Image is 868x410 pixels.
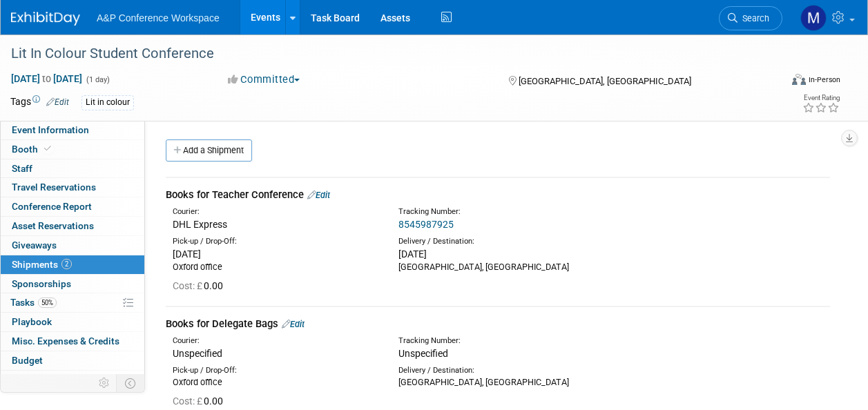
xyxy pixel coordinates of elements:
button: Committed [223,72,305,87]
span: Playbook [12,316,52,327]
span: Shipments [12,259,72,270]
span: Budget [12,355,43,366]
span: Unspecified [398,348,448,359]
span: (1 day) [85,75,110,84]
a: Booth [1,140,144,159]
div: Courier: [173,335,378,346]
a: Edit [46,97,69,107]
span: to [40,73,53,84]
div: Tracking Number: [398,206,660,217]
img: Matt Hambridge [800,5,827,31]
a: ROI, Objectives & ROO [1,371,144,389]
div: [DATE] [398,247,604,261]
td: Personalize Event Tab Strip [93,374,117,392]
a: Add a Shipment [166,139,252,162]
a: Playbook [1,313,144,331]
div: [GEOGRAPHIC_DATA], [GEOGRAPHIC_DATA] [398,261,604,273]
span: Asset Reservations [12,220,94,231]
a: Sponsorships [1,275,144,293]
div: Pick-up / Drop-Off: [173,236,378,247]
a: Tasks50% [1,293,144,312]
a: Staff [1,159,144,178]
span: Conference Report [12,201,92,212]
span: Giveaways [12,240,57,251]
div: [GEOGRAPHIC_DATA], [GEOGRAPHIC_DATA] [398,376,604,389]
a: Travel Reservations [1,178,144,197]
span: Cost: £ [173,396,204,407]
a: Edit [307,190,330,200]
td: Tags [10,95,69,110]
a: 8545987925 [398,219,454,230]
span: Misc. Expenses & Credits [12,335,119,346]
div: [DATE] [173,247,378,261]
div: Unspecified [173,346,378,360]
span: Travel Reservations [12,182,96,193]
div: Oxford office [173,261,378,273]
span: ROI, Objectives & ROO [12,374,104,385]
div: Event Format [720,72,840,92]
span: 2 [61,259,72,269]
div: Lit In Colour Student Conference [6,41,769,66]
span: [GEOGRAPHIC_DATA], [GEOGRAPHIC_DATA] [519,76,691,86]
span: Event Information [12,124,89,135]
div: Books for Delegate Bags [166,317,830,331]
img: Format-Inperson.png [792,74,806,85]
div: DHL Express [173,217,378,231]
div: Delivery / Destination: [398,236,604,247]
span: Sponsorships [12,278,71,289]
div: Books for Teacher Conference [166,188,830,202]
td: Toggle Event Tabs [117,374,145,392]
a: Event Information [1,121,144,139]
a: Search [719,6,782,30]
div: Lit in colour [81,95,134,110]
div: Pick-up / Drop-Off: [173,365,378,376]
a: Edit [282,319,305,329]
span: Cost: £ [173,280,204,291]
span: Staff [12,163,32,174]
span: Booth [12,144,54,155]
i: Booth reservation complete [44,145,51,153]
a: Shipments2 [1,255,144,274]
div: Event Rating [802,95,840,101]
span: 50% [38,297,57,308]
a: Giveaways [1,236,144,255]
span: Tasks [10,297,57,308]
span: Search [737,13,769,23]
span: [DATE] [DATE] [10,72,83,85]
span: A&P Conference Workspace [97,12,220,23]
a: Misc. Expenses & Credits [1,332,144,351]
span: 0.00 [173,280,229,291]
div: Delivery / Destination: [398,365,604,376]
a: Asset Reservations [1,217,144,235]
div: In-Person [808,75,840,85]
img: ExhibitDay [11,12,80,26]
a: Conference Report [1,197,144,216]
div: Courier: [173,206,378,217]
div: Tracking Number: [398,335,660,346]
span: 0.00 [173,396,229,407]
a: Budget [1,351,144,370]
div: Oxford office [173,376,378,389]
